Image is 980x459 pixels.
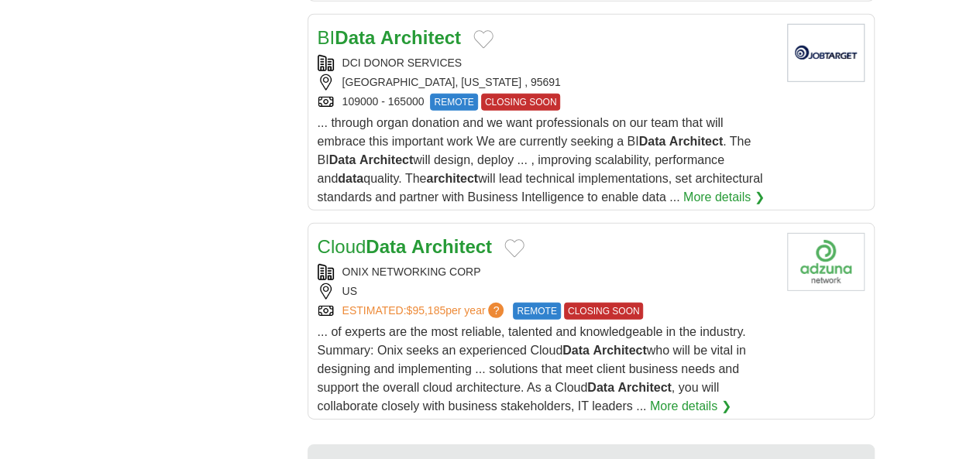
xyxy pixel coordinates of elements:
[342,303,507,320] a: ESTIMATED:$95,185per year?
[380,27,461,48] strong: Architect
[669,135,723,148] strong: Architect
[473,30,493,49] button: Add to favorite jobs
[318,94,775,111] div: 109000 - 165000
[411,236,492,257] strong: Architect
[318,27,461,48] a: BIData Architect
[366,236,406,257] strong: Data
[430,94,477,111] span: REMOTE
[318,116,763,204] span: ... through organ donation and we want professionals on our team that will embrace this important...
[587,381,614,394] strong: Data
[481,94,561,111] span: CLOSING SOON
[318,236,492,257] a: CloudData Architect
[787,24,865,82] img: Company logo
[650,397,731,416] a: More details ❯
[335,27,375,48] strong: Data
[488,303,504,318] span: ?
[513,303,560,320] span: REMOTE
[787,233,865,291] img: Company logo
[638,135,665,148] strong: Data
[504,239,524,258] button: Add to favorite jobs
[329,153,356,166] strong: Data
[406,304,445,317] span: $95,185
[683,188,765,207] a: More details ❯
[318,264,775,280] div: ONIX NETWORKING CORP
[318,283,775,300] div: US
[318,55,775,71] div: DCI DONOR SERVICES
[318,74,775,91] div: [GEOGRAPHIC_DATA], [US_STATE] , 95691
[564,303,644,320] span: CLOSING SOON
[617,381,671,394] strong: Architect
[338,172,363,185] strong: data
[562,344,590,357] strong: Data
[359,153,413,166] strong: Architect
[426,172,478,185] strong: architect
[593,344,646,357] strong: Architect
[318,325,746,413] span: ... of experts are the most reliable, talented and knowledgeable in the industry. Summary: Onix s...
